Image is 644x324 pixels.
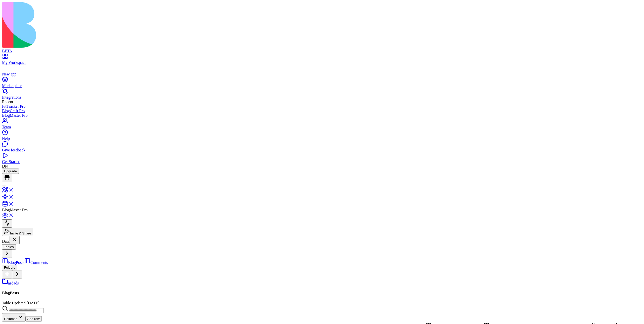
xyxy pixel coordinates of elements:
span: Recent [2,100,13,104]
a: Give feedback [2,143,642,152]
button: Upgrade [2,169,19,174]
a: BlogCraft Pro [2,109,642,113]
span: Updated [DATE] [12,301,39,305]
button: Columns [2,313,25,321]
a: FitTracker Pro [2,104,642,109]
span: DN [2,164,8,168]
div: My Workspace [2,60,642,65]
span: Data [2,239,10,244]
div: Marketplace [2,84,642,88]
div: BETA [2,49,642,53]
span: BlogMaster Pro [2,208,28,212]
button: Tables [2,244,16,250]
a: My Workspace [2,56,642,65]
a: New app [2,67,642,76]
img: logo [2,2,204,48]
a: BETA [2,44,642,53]
div: Get Started [2,159,642,164]
h4: BlogPosts [2,291,642,295]
button: Folders [2,265,17,270]
a: Help [2,132,642,141]
div: Help [2,136,642,141]
div: Integrations [2,95,642,100]
span: Comments [30,260,48,265]
a: BlogPosts [2,260,24,265]
div: Team [2,125,642,129]
span: · [11,301,12,305]
span: Tables [4,245,14,249]
span: Folders [4,266,15,269]
span: BlogPosts [8,260,24,265]
button: Invite & Share [2,228,33,236]
div: Give feedback [2,148,642,152]
a: asdads [2,281,19,285]
a: BlogMaster Pro [2,113,642,118]
span: asdads [8,281,19,285]
a: Get Started [2,155,642,164]
a: Upgrade [2,169,19,173]
div: New app [2,72,642,76]
a: Team [2,120,642,129]
a: Marketplace [2,79,642,88]
span: Table [2,301,11,305]
a: Comments [24,260,48,265]
button: Add row [25,316,42,321]
a: Integrations [2,91,642,100]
